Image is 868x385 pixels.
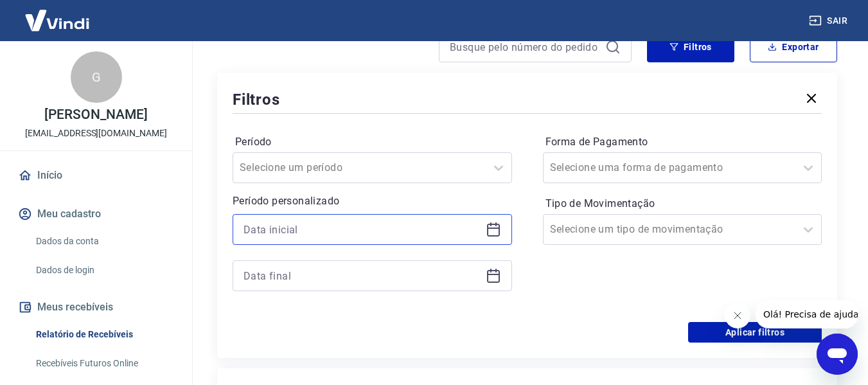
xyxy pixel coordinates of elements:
h5: Filtros [233,89,280,110]
label: Período [235,134,509,150]
button: Filtros [647,31,734,62]
input: Busque pelo número do pedido [450,37,600,57]
img: Vindi [15,1,99,40]
label: Tipo de Movimentação [545,196,820,211]
a: Relatório de Recebíveis [31,321,177,348]
a: Dados da conta [31,228,177,255]
button: Sair [806,9,853,33]
input: Data final [244,266,481,285]
iframe: Fechar mensagem [725,303,750,328]
button: Meus recebíveis [15,293,177,321]
button: Aplicar filtros [688,322,822,343]
span: Olá! Precisa de ajuda? [8,9,108,19]
iframe: Mensagem da empresa [756,300,858,328]
input: Data inicial [244,220,481,239]
p: [EMAIL_ADDRESS][DOMAIN_NAME] [25,127,167,140]
button: Meu cadastro [15,200,177,228]
button: Exportar [750,31,837,62]
p: [PERSON_NAME] [44,108,147,121]
label: Forma de Pagamento [545,134,820,150]
a: Recebíveis Futuros Online [31,350,177,377]
div: G [71,51,122,103]
a: Início [15,161,177,190]
p: Período personalizado [233,193,512,209]
a: Dados de login [31,257,177,283]
iframe: Botão para abrir a janela de mensagens [817,334,858,375]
